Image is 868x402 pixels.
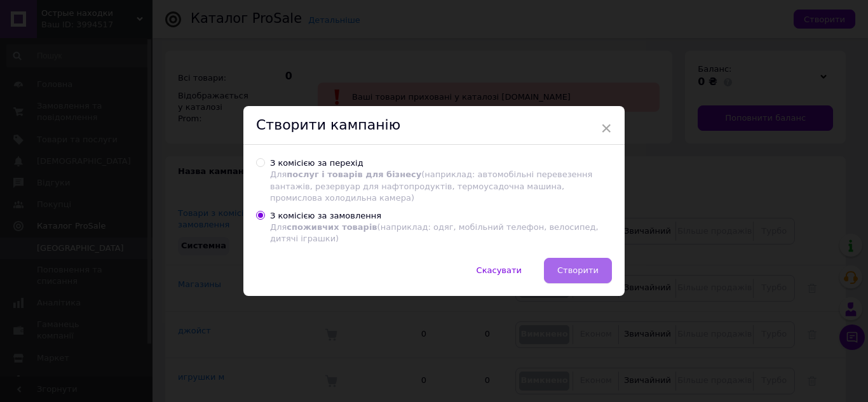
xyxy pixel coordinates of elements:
span: Для (наприклад: одяг, мобільний телефон, велосипед, дитячі іграшки) [270,222,599,243]
span: × [600,117,612,139]
button: Створити [544,258,612,283]
div: Створити кампанію [243,106,625,145]
span: послуг і товарів для бізнесу [287,170,421,179]
div: З комісією за замовлення [270,210,612,245]
span: Скасувати [477,265,522,275]
div: З комісією за перехід [270,157,612,204]
span: споживчих товарів [287,222,377,232]
button: Скасувати [463,258,535,283]
span: Створити [557,265,599,275]
span: Для (наприклад: автомобільні перевезення вантажів, резервуар для нафтопродуктів, термоусадочна ма... [270,170,592,202]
